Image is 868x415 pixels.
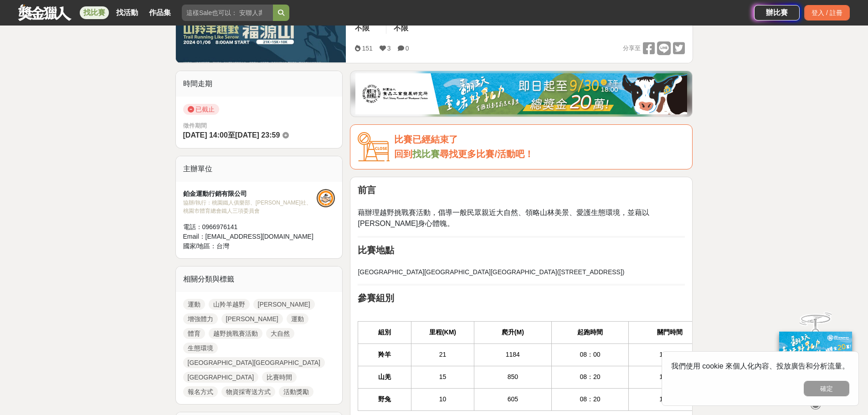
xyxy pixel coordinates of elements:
[113,6,142,19] a: 找活動
[551,343,629,366] td: 08：00
[474,366,552,388] td: 850
[551,366,629,388] td: 08：20
[253,299,315,310] a: [PERSON_NAME]
[221,313,283,324] a: [PERSON_NAME]
[209,328,262,339] a: 越野挑戰賽活動
[378,351,391,358] strong: 羚羊
[183,199,317,215] div: 協辦/執行： 桃園鐵人俱樂部、[PERSON_NAME]社、桃園市體育總會鐵人三項委員會
[176,266,343,292] div: 相關分類與標籤
[216,242,229,250] span: 台灣
[378,373,391,380] strong: 山羌
[287,313,308,324] a: 運動
[358,132,390,162] img: Icon
[411,366,474,388] td: 15
[412,149,440,159] a: 找比賽
[358,209,649,227] span: 藉辦理越野挑戰賽活動，倡導一般民眾親近大自然、領略山林美景、愛護生態環境，並藉以[PERSON_NAME]身心體魄。
[279,386,313,397] a: 活動獎勵
[754,5,800,20] a: 辦比賽
[629,343,711,366] td: 14：00
[629,366,711,388] td: 14：00
[394,149,412,159] span: 回到
[629,388,711,410] td: 12：00
[623,41,641,55] span: 分享至
[551,388,629,410] td: 08：20
[657,328,683,336] strong: 關門時間
[183,386,218,397] a: 報名方式
[358,293,394,303] strong: 參賽組別
[221,386,275,397] a: 物資採寄送方式
[502,328,524,336] strong: 爬升(M)
[474,388,552,410] td: 605
[183,232,317,241] div: Email： [EMAIL_ADDRESS][DOMAIN_NAME]
[358,185,376,195] strong: 前言
[440,149,534,159] span: 尋找更多比賽/活動吧！
[183,122,207,129] span: 徵件期間
[209,299,250,310] a: 山羚羊越野
[362,45,372,52] span: 151
[183,189,317,199] div: 鉑金運動行銷有限公司
[182,5,273,21] input: 這樣Sale也可以： 安聯人壽創意銷售法募集
[394,24,408,32] span: 不限
[779,332,852,392] img: ff197300-f8ee-455f-a0ae-06a3645bc375.jpg
[378,395,391,403] strong: 野兔
[80,6,109,19] a: 找比賽
[145,6,175,19] a: 作品集
[183,222,317,232] div: 電話： 0966976141
[474,343,552,366] td: 1184
[411,388,474,410] td: 10
[183,372,259,383] a: [GEOGRAPHIC_DATA]
[429,328,456,336] strong: 里程(KM)
[577,328,603,336] strong: 起跑時間
[228,131,235,139] span: 至
[183,313,218,324] a: 增強體力
[804,381,849,396] button: 確定
[406,45,409,52] span: 0
[394,132,685,147] div: 比賽已經結束了
[355,73,687,114] img: b0ef2173-5a9d-47ad-b0e3-de335e335c0a.jpg
[262,372,297,383] a: 比賽時間
[355,24,370,32] span: 不限
[358,268,624,276] span: [GEOGRAPHIC_DATA][GEOGRAPHIC_DATA][GEOGRAPHIC_DATA]([STREET_ADDRESS])
[183,104,219,115] span: 已截止
[266,328,294,339] a: 大自然
[183,328,205,339] a: 體育
[387,45,391,52] span: 3
[183,242,217,250] span: 國家/地區：
[183,357,325,368] a: [GEOGRAPHIC_DATA][GEOGRAPHIC_DATA]
[183,299,205,310] a: 運動
[176,71,343,97] div: 時間走期
[378,328,391,336] strong: 組別
[411,343,474,366] td: 21
[183,343,218,354] a: 生態環境
[235,131,280,139] span: [DATE] 23:59
[358,245,394,255] strong: 比賽地點
[671,362,849,370] span: 我們使用 cookie 來個人化內容、投放廣告和分析流量。
[176,156,343,182] div: 主辦單位
[804,5,850,20] div: 登入 / 註冊
[183,131,228,139] span: [DATE] 14:00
